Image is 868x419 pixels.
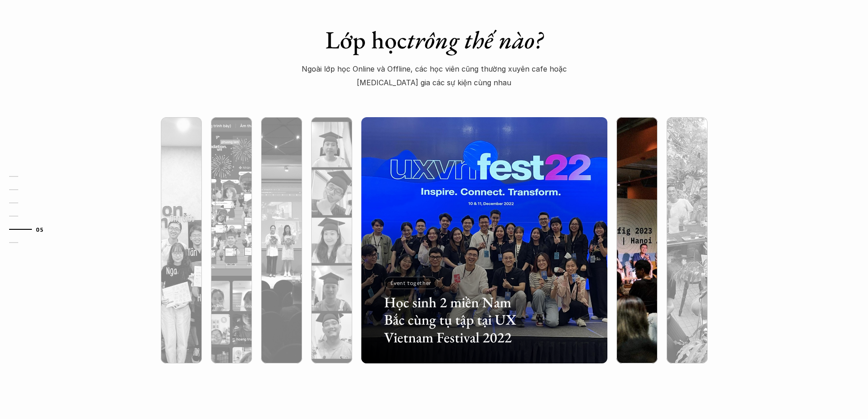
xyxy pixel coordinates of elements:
[275,25,593,55] h1: Lớp học
[36,226,43,233] strong: 05
[390,279,431,286] p: Event together
[407,24,543,56] em: trông thế nào?
[296,62,573,90] p: Ngoài lớp học Online và Offline, các học viên cũng thường xuyên cafe hoặc [MEDICAL_DATA] gia các ...
[384,294,531,346] h3: Học sinh 2 miền Nam Bắc cùng tụ tập tại UX Vietnam Festival 2022
[9,224,52,235] a: 05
